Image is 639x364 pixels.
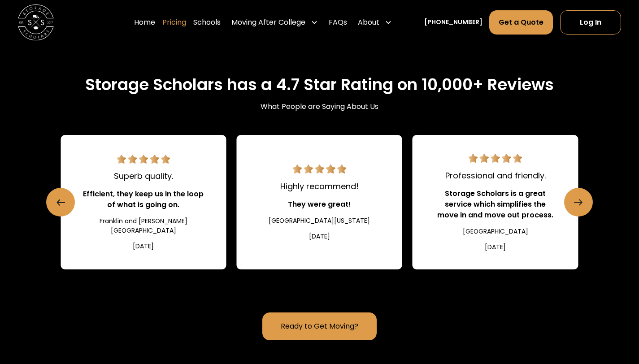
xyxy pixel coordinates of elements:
[269,216,370,225] div: [GEOGRAPHIC_DATA][US_STATE]
[413,135,578,269] div: 7 / 22
[82,217,204,235] div: Franklin and [PERSON_NAME][GEOGRAPHIC_DATA]
[463,227,528,236] div: [GEOGRAPHIC_DATA]
[82,189,204,210] div: Efficient, they keep us in the loop of what is going on.
[237,135,402,269] a: 5 star review.Highly recommend!They were great![GEOGRAPHIC_DATA][US_STATE][DATE]
[469,154,522,163] img: 5 star review.
[193,10,221,35] a: Schools
[85,75,554,94] h2: Storage Scholars has a 4.7 Star Rating on 10,000+ Reviews
[445,170,546,182] div: Professional and friendly.
[134,10,155,35] a: Home
[329,10,347,35] a: FAQs
[309,232,330,241] div: [DATE]
[46,188,75,217] a: Previous slide
[133,242,154,251] div: [DATE]
[18,4,54,40] img: Storage Scholars main logo
[424,17,483,27] a: [PHONE_NUMBER]
[61,135,226,269] div: 5 / 22
[292,165,346,173] img: 5 star review.
[358,17,379,28] div: About
[237,135,402,269] div: 6 / 22
[231,17,305,28] div: Moving After College
[413,135,578,269] a: 5 star review.Professional and friendly.Storage Scholars is a great service which simplifies the ...
[114,170,173,182] div: Superb quality.
[228,10,322,35] div: Moving After College
[262,312,377,340] a: Ready to Get Moving?
[354,10,396,35] div: About
[162,10,186,35] a: Pricing
[61,135,226,269] a: 5 star review.Superb quality.Efficient, they keep us in the loop of what is going on.Franklin and...
[280,181,359,193] div: Highly recommend!
[564,188,593,217] a: Next slide
[434,188,556,221] div: Storage Scholars is a great service which simplifies the move in and move out process.
[117,155,170,164] img: 5 star review.
[261,101,378,112] div: What People are Saying About Us
[489,10,553,35] a: Get a Quote
[560,10,621,35] a: Log In
[485,243,506,252] div: [DATE]
[288,199,351,210] div: They were great!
